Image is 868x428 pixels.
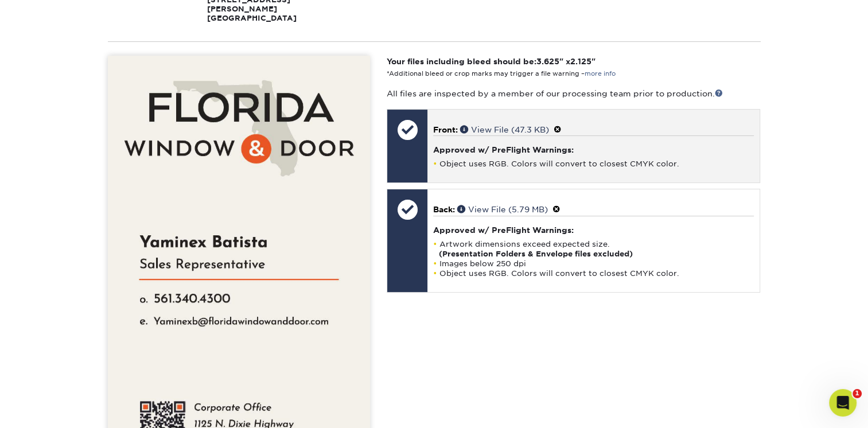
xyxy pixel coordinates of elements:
iframe: Intercom live chat [829,389,857,417]
span: Back: [433,205,455,214]
h4: Approved w/ PreFlight Warnings: [433,225,754,235]
span: Front: [433,125,458,134]
h4: Approved w/ PreFlight Warnings: [433,145,754,154]
p: All files are inspected by a member of our processing team prior to production. [387,88,760,99]
a: more info [585,70,616,77]
li: Images below 250 dpi [433,259,754,269]
li: Object uses RGB. Colors will convert to closest CMYK color. [433,269,754,278]
span: 3.625 [536,57,559,66]
li: Object uses RGB. Colors will convert to closest CMYK color. [433,159,754,169]
strong: Your files including bleed should be: " x " [387,57,595,66]
a: View File (47.3 KB) [460,125,549,134]
span: 1 [853,389,862,398]
li: Artwork dimensions exceed expected size. [433,239,754,259]
small: *Additional bleed or crop marks may trigger a file warning – [387,70,616,77]
strong: (Presentation Folders & Envelope files excluded) [439,250,633,258]
span: 2.125 [570,57,591,66]
a: View File (5.79 MB) [457,205,548,214]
